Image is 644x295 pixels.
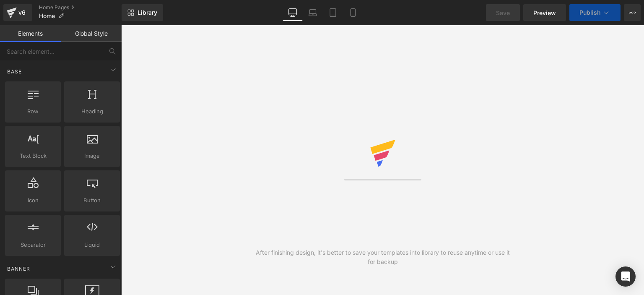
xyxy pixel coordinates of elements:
span: Publish [579,9,600,16]
div: v6 [17,7,27,18]
div: Open Intercom Messenger [615,266,636,287]
a: Tablet [323,4,343,21]
div: After finishing design, it's better to save your templates into library to reuse anytime or use i... [252,248,514,266]
a: New Library [122,4,163,21]
a: Mobile [343,4,363,21]
span: Text Block [8,151,58,160]
a: v6 [3,4,32,21]
button: More [624,4,641,21]
a: Home Pages [39,4,122,11]
span: Library [138,9,157,16]
a: Desktop [283,4,303,21]
span: Button [67,196,117,205]
span: Home [39,13,55,19]
span: Heading [67,107,117,116]
span: Icon [8,196,58,205]
span: Separator [8,240,58,249]
a: Global Style [61,25,122,42]
span: Row [8,107,58,116]
span: Image [67,151,117,160]
span: Banner [6,265,31,273]
a: Preview [523,4,566,21]
span: Preview [533,8,556,17]
button: Publish [569,4,621,21]
span: Save [496,8,510,17]
span: Base [6,68,23,76]
a: Laptop [303,4,323,21]
span: Liquid [67,240,117,249]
